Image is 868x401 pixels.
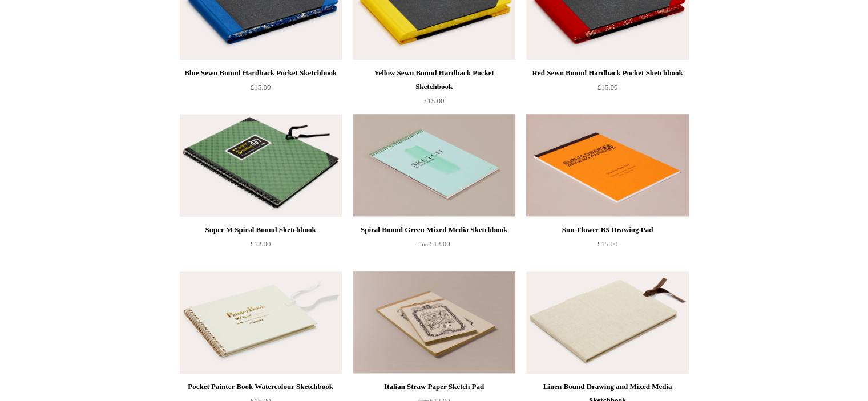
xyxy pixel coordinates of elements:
[251,83,271,91] span: £15.00
[526,271,688,374] a: Linen Bound Drawing and Mixed Media Sketchbook Linen Bound Drawing and Mixed Media Sketchbook
[526,223,688,270] a: Sun-Flower B5 Drawing Pad £15.00
[529,66,685,80] div: Red Sewn Bound Hardback Pocket Sketchbook
[353,271,515,374] img: Italian Straw Paper Sketch Pad
[526,114,688,217] img: Sun-Flower B5 Drawing Pad
[180,114,342,217] a: Super M Spiral Bound Sketchbook Super M Spiral Bound Sketchbook
[183,66,339,80] div: Blue Sewn Bound Hardback Pocket Sketchbook
[180,66,342,113] a: Blue Sewn Bound Hardback Pocket Sketchbook £15.00
[356,380,512,394] div: Italian Straw Paper Sketch Pad
[183,380,339,394] div: Pocket Painter Book Watercolour Sketchbook
[597,83,618,91] span: £15.00
[180,271,342,374] a: Pocket Painter Book Watercolour Sketchbook Pocket Painter Book Watercolour Sketchbook
[353,114,515,217] a: Spiral Bound Green Mixed Media Sketchbook Spiral Bound Green Mixed Media Sketchbook
[353,223,515,270] a: Spiral Bound Green Mixed Media Sketchbook from£12.00
[424,96,445,105] span: £15.00
[356,223,512,237] div: Spiral Bound Green Mixed Media Sketchbook
[529,223,685,237] div: Sun-Flower B5 Drawing Pad
[353,271,515,374] a: Italian Straw Paper Sketch Pad Italian Straw Paper Sketch Pad
[597,240,618,248] span: £15.00
[526,66,688,113] a: Red Sewn Bound Hardback Pocket Sketchbook £15.00
[353,114,515,217] img: Spiral Bound Green Mixed Media Sketchbook
[180,114,342,217] img: Super M Spiral Bound Sketchbook
[183,223,339,237] div: Super M Spiral Bound Sketchbook
[353,66,515,113] a: Yellow Sewn Bound Hardback Pocket Sketchbook £15.00
[418,240,450,248] span: £12.00
[180,223,342,270] a: Super M Spiral Bound Sketchbook £12.00
[526,271,688,374] img: Linen Bound Drawing and Mixed Media Sketchbook
[251,240,271,248] span: £12.00
[356,66,512,94] div: Yellow Sewn Bound Hardback Pocket Sketchbook
[418,241,430,248] span: from
[180,271,342,374] img: Pocket Painter Book Watercolour Sketchbook
[526,114,688,217] a: Sun-Flower B5 Drawing Pad Sun-Flower B5 Drawing Pad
